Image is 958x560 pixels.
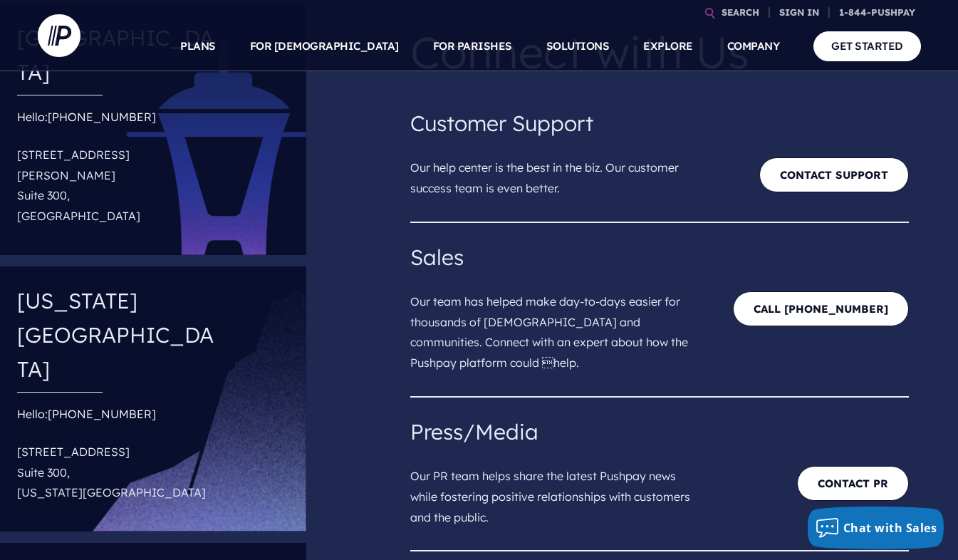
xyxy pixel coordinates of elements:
p: Our help center is the best in the biz. Our customer success team is even better. [410,140,709,204]
a: Contact PR [797,466,909,501]
a: [PHONE_NUMBER] [48,110,156,124]
div: Hello: [17,404,221,509]
div: Hello: [17,107,221,232]
a: PLANS [180,21,216,71]
a: Contact Support [759,157,909,192]
button: Chat with Sales [808,507,944,549]
a: EXPLORE [643,21,693,71]
a: FOR PARISHES [433,21,512,71]
h4: Press/Media [410,415,909,449]
p: Our team has helped make day-to-days easier for thousands of [DEMOGRAPHIC_DATA] and communities. ... [410,274,709,379]
a: SOLUTIONS [546,21,610,71]
a: GET STARTED [813,31,921,61]
a: COMPANY [727,21,780,71]
a: [PHONE_NUMBER] [48,407,156,421]
a: FOR [DEMOGRAPHIC_DATA] [250,21,399,71]
span: Chat with Sales [843,520,937,536]
p: [STREET_ADDRESS][PERSON_NAME] Suite 300, [GEOGRAPHIC_DATA] [17,139,221,232]
h4: [US_STATE][GEOGRAPHIC_DATA] [17,278,221,392]
p: [STREET_ADDRESS] Suite 300, [US_STATE][GEOGRAPHIC_DATA] [17,436,221,509]
p: Our PR team helps share the latest Pushpay news while fostering positive relationships with custo... [410,449,709,533]
h4: Customer Support [410,106,909,140]
h4: Sales [410,240,909,274]
a: CALL [PHONE_NUMBER] [733,291,909,326]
